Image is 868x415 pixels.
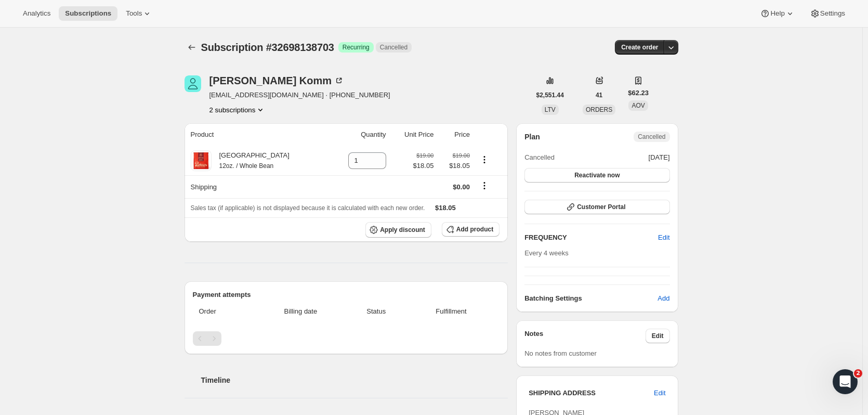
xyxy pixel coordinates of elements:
[209,105,266,115] button: Product actions
[442,222,499,237] button: Add product
[365,222,431,238] button: Apply discount
[17,6,57,21] button: Analytics
[456,225,493,234] span: Add product
[632,102,645,109] span: AOV
[185,175,330,198] th: Shipping
[193,331,500,346] nav: Pagination
[545,106,556,113] span: LTV
[589,88,609,102] button: 41
[23,9,50,18] span: Analytics
[65,9,111,18] span: Subscriptions
[652,229,676,246] button: Edit
[524,152,555,163] span: Cancelled
[209,75,345,86] div: [PERSON_NAME] Komm
[651,290,676,307] button: Add
[437,123,473,146] th: Price
[577,203,625,211] span: Customer Portal
[586,106,612,113] span: ORDERS
[191,150,212,171] img: product img
[854,369,862,378] span: 2
[185,75,201,92] span: Cindy Komm
[476,180,493,191] button: Shipping actions
[201,375,508,385] h2: Timeline
[657,293,669,304] span: Add
[185,123,330,146] th: Product
[524,200,669,214] button: Customer Portal
[209,90,390,100] span: [EMAIL_ADDRESS][DOMAIN_NAME] · [PHONE_NUMBER]
[524,349,597,357] span: No notes from customer
[536,91,564,99] span: $2,551.44
[628,88,649,98] span: $62.23
[453,183,470,191] span: $0.00
[574,171,620,179] span: Reactivate now
[649,152,670,163] span: [DATE]
[524,132,540,142] h2: Plan
[413,161,434,171] span: $18.05
[596,91,602,99] span: 41
[524,232,658,243] h2: FREQUENCY
[330,123,389,146] th: Quantity
[646,329,670,343] button: Edit
[524,168,669,183] button: Reactivate now
[120,6,159,21] button: Tools
[621,43,658,51] span: Create order
[476,154,493,165] button: Product actions
[754,6,801,21] button: Help
[185,40,199,55] button: Subscriptions
[193,290,500,300] h2: Payment attempts
[652,332,664,340] span: Edit
[648,385,672,401] button: Edit
[191,204,425,212] span: Sales tax (if applicable) is not displayed because it is calculated with each new order.
[212,150,290,171] div: [GEOGRAPHIC_DATA]
[440,161,470,171] span: $18.05
[770,9,784,18] span: Help
[409,306,493,317] span: Fulfillment
[343,43,370,51] span: Recurring
[126,9,142,18] span: Tools
[453,152,470,159] small: $19.00
[524,329,646,343] h3: Notes
[258,306,344,317] span: Billing date
[389,123,437,146] th: Unit Price
[833,369,858,394] iframe: Intercom live chat
[804,6,851,21] button: Settings
[658,232,669,243] span: Edit
[524,293,657,304] h6: Batching Settings
[380,226,425,234] span: Apply discount
[380,43,407,51] span: Cancelled
[350,306,403,317] span: Status
[524,249,569,257] span: Every 4 weeks
[193,300,255,323] th: Order
[219,162,274,170] small: 12oz. / Whole Bean
[654,388,665,398] span: Edit
[416,152,433,159] small: $19.00
[201,42,334,53] span: Subscription #32698138703
[529,388,654,398] h3: SHIPPING ADDRESS
[615,40,664,55] button: Create order
[638,133,665,141] span: Cancelled
[820,9,845,18] span: Settings
[435,204,456,212] span: $18.05
[59,6,117,21] button: Subscriptions
[530,88,570,102] button: $2,551.44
